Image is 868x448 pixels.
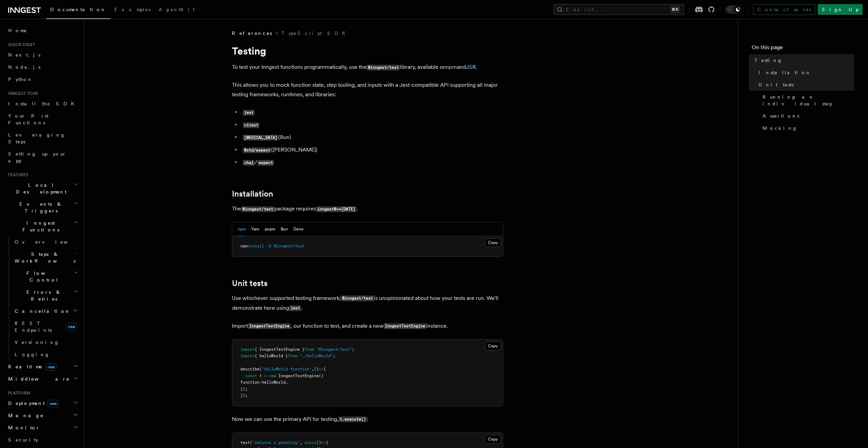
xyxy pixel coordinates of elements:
[5,73,80,85] a: Python
[47,400,59,407] span: new
[267,244,271,248] span: -D
[12,317,80,336] a: REST Endpointsnew
[243,160,255,166] code: chai
[243,147,271,153] code: @std/expect
[240,393,248,398] span: });
[248,244,264,248] span: install
[238,222,246,236] button: npm
[316,206,356,212] code: inngest@>=[DATE]
[12,286,80,305] button: Errors & Retries
[12,305,80,317] button: Cancellation
[15,239,84,245] span: Overview
[232,62,503,72] p: To test your Inngest functions programmatically, use the library, available on and .
[554,4,684,15] button: Search...⌘K
[255,353,288,358] span: { helloWorld }
[5,42,35,47] span: Quick start
[257,160,274,166] code: expect
[12,236,80,248] a: Overview
[5,363,57,370] span: Realtime
[5,375,70,382] span: Middleware
[5,179,80,198] button: Local Development
[250,440,252,445] span: (
[319,373,323,378] span: ({
[760,122,854,134] a: Mocking
[278,373,319,378] span: InngestTestEngine
[232,189,273,199] a: Installation
[316,347,352,352] span: "@inngest/test"
[255,347,304,352] span: { InngestTestEngine }
[251,222,259,236] button: Yarn
[5,24,80,37] a: Home
[758,69,811,76] span: Installation
[5,129,80,148] a: Leveraging Steps
[232,321,503,331] p: Import , our function to test, and create a new instance.
[8,77,33,82] span: Python
[485,342,501,350] button: Copy
[262,367,312,371] span: "helloWorld function"
[752,54,854,66] a: Testing
[8,101,78,106] span: Install the SDK
[8,151,66,163] span: Setting up your app
[316,440,321,445] span: ()
[232,414,503,424] p: Now we can use the primary API for testing, :
[240,387,248,391] span: });
[240,380,259,385] span: function
[240,440,250,445] span: test
[5,373,80,385] button: Middleware
[5,148,80,167] a: Setting up your app
[293,222,303,236] button: Deno
[232,293,503,313] p: Use whichever supported testing framework; is unopinionated about how your tests are run. We'll d...
[15,352,50,357] span: Logging
[321,440,326,445] span: =>
[232,204,503,214] p: The package requires .
[5,110,80,129] a: Your first Functions
[155,2,199,18] a: AgentKit
[5,91,38,96] span: Inngest tour
[269,373,276,378] span: new
[274,244,304,248] span: @inngest/test
[763,94,854,107] span: Running an individual step
[312,367,314,371] span: ,
[240,353,255,358] span: import
[252,440,300,445] span: "returns a greeting"
[5,409,80,422] button: Manage
[338,416,367,422] code: t.execute()
[12,308,71,314] span: Cancellation
[352,347,354,352] span: ;
[46,2,110,19] a: Documentation
[5,434,80,446] a: Security
[754,57,783,64] span: Testing
[8,437,38,443] span: Security
[243,135,278,141] code: [MEDICAL_DATA]
[319,367,323,371] span: =>
[5,236,80,361] div: Inngest Functions
[5,220,73,233] span: Inngest Functions
[485,238,501,247] button: Copy
[300,353,333,358] span: "./helloWorld"
[110,2,155,18] a: Examples
[752,43,854,54] h4: On this page
[12,348,80,361] a: Logging
[232,45,503,57] h1: Testing
[15,340,59,345] span: Versioning
[383,323,426,329] code: InngestTestEngine
[66,323,77,331] span: new
[45,363,57,371] span: new
[8,113,48,125] span: Your first Functions
[8,64,40,70] span: Node.js
[232,279,268,288] a: Unit tests
[5,361,80,373] button: Realtimenew
[285,380,288,385] span: ,
[323,367,326,371] span: {
[288,353,297,358] span: from
[5,422,80,434] button: Monitor
[259,367,262,371] span: (
[5,412,44,419] span: Manage
[304,440,316,445] span: async
[314,367,319,371] span: ()
[756,66,854,79] a: Installation
[670,6,680,13] kbd: ⌘K
[281,30,350,37] a: TypeScript SDK
[5,424,40,431] span: Monitor
[446,64,457,70] a: npm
